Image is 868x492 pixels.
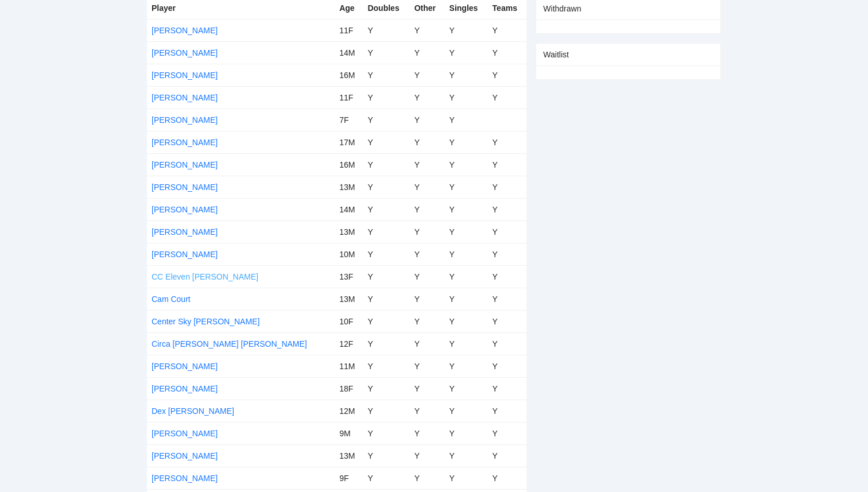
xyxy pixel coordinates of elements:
td: Y [363,243,409,265]
td: Y [488,153,527,176]
td: Y [445,265,488,288]
td: 11F [335,19,363,41]
a: CC Eleven [PERSON_NAME] [152,272,258,281]
td: Y [410,176,445,198]
td: Y [445,422,488,444]
a: [PERSON_NAME] [152,26,218,35]
td: Y [488,86,527,109]
td: Y [410,64,445,86]
td: Y [488,288,527,310]
a: Dex [PERSON_NAME] [152,406,234,416]
a: Cam Court [152,295,191,304]
td: 13M [335,176,363,198]
div: Age [339,2,358,14]
td: Y [445,444,488,467]
td: 11M [335,355,363,377]
td: Y [363,310,409,332]
div: Other [414,2,440,14]
td: Y [445,64,488,86]
a: [PERSON_NAME] [152,183,218,192]
a: [PERSON_NAME] [152,138,218,147]
td: Y [445,153,488,176]
a: [PERSON_NAME] [152,115,218,125]
td: Y [410,131,445,153]
td: Y [410,265,445,288]
td: Y [410,400,445,422]
td: 10F [335,310,363,332]
td: Y [363,220,409,243]
td: Y [410,220,445,243]
td: Y [410,19,445,41]
td: 14M [335,41,363,64]
td: Y [488,176,527,198]
td: 13M [335,444,363,467]
td: Y [488,310,527,332]
td: Y [410,86,445,109]
td: Y [363,131,409,153]
td: Y [410,288,445,310]
td: 18F [335,377,363,400]
td: Y [445,19,488,41]
td: 11F [335,86,363,109]
div: Doubles [367,2,405,14]
td: Y [488,377,527,400]
td: 10M [335,243,363,265]
td: Y [488,444,527,467]
div: Player [152,2,330,14]
td: 17M [335,131,363,153]
td: Y [488,220,527,243]
td: Y [410,355,445,377]
td: 12M [335,400,363,422]
td: Y [363,265,409,288]
td: Y [363,288,409,310]
td: Y [363,377,409,400]
td: Y [363,467,409,489]
td: 13M [335,288,363,310]
td: Y [363,109,409,131]
td: Y [410,310,445,332]
td: 12F [335,332,363,355]
td: Y [488,131,527,153]
td: Y [488,355,527,377]
td: Y [363,444,409,467]
td: Y [445,377,488,400]
td: Y [410,198,445,220]
td: Y [445,41,488,64]
a: Center Sky [PERSON_NAME] [152,317,259,326]
div: Teams [493,2,522,14]
td: 7F [335,109,363,131]
td: 9M [335,422,363,444]
td: Y [363,400,409,422]
td: Y [363,153,409,176]
td: Y [488,422,527,444]
a: [PERSON_NAME] [152,362,218,371]
td: Y [363,64,409,86]
div: Waitlist [543,44,714,65]
td: Y [488,265,527,288]
a: [PERSON_NAME] [152,474,218,483]
td: Y [363,176,409,198]
td: Y [445,109,488,131]
div: Singles [449,2,483,14]
td: Y [363,422,409,444]
td: Y [445,131,488,153]
td: Y [445,355,488,377]
td: Y [363,355,409,377]
td: Y [445,467,488,489]
td: Y [410,422,445,444]
td: Y [488,41,527,64]
td: Y [445,243,488,265]
td: Y [445,220,488,243]
td: Y [488,467,527,489]
a: [PERSON_NAME] [152,384,218,393]
td: Y [410,243,445,265]
td: Y [410,377,445,400]
a: [PERSON_NAME] [152,227,218,237]
td: Y [410,153,445,176]
a: [PERSON_NAME] [152,71,218,80]
td: Y [363,41,409,64]
td: 9F [335,467,363,489]
td: Y [445,310,488,332]
td: Y [488,19,527,41]
td: Y [445,288,488,310]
